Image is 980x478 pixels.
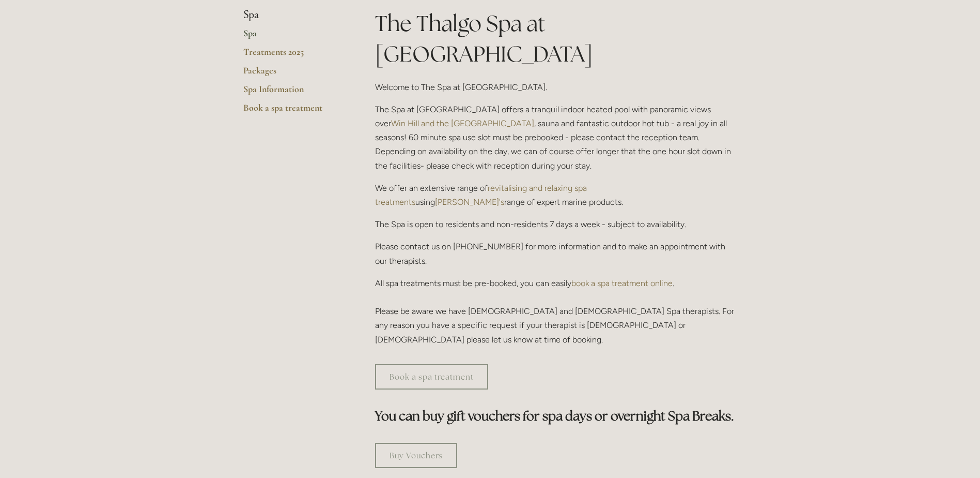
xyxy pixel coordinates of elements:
[243,46,342,65] a: Treatments 2025
[391,118,534,128] a: Win Hill and the [GEOGRAPHIC_DATA]
[375,240,737,267] p: Please contact us on [PHONE_NUMBER] for more information and to make an appointment with our ther...
[375,80,737,94] p: Welcome to The Spa at [GEOGRAPHIC_DATA].
[243,8,342,22] li: Spa
[375,181,737,209] p: We offer an extensive range of using range of expert marine products.
[375,443,457,468] a: Buy Vouchers
[243,83,342,102] a: Spa Information
[243,27,342,46] a: Spa
[571,278,673,288] a: book a spa treatment online
[243,65,342,83] a: Packages
[375,276,737,347] p: All spa treatments must be pre-booked, you can easily . Please be aware we have [DEMOGRAPHIC_DATA...
[435,197,504,207] a: [PERSON_NAME]'s
[375,217,737,231] p: The Spa is open to residents and non-residents 7 days a week - subject to availability.
[375,408,734,424] strong: You can buy gift vouchers for spa days or overnight Spa Breaks.
[375,8,737,69] h1: The Thalgo Spa at [GEOGRAPHIC_DATA]
[375,102,737,173] p: The Spa at [GEOGRAPHIC_DATA] offers a tranquil indoor heated pool with panoramic views over , sau...
[375,364,488,390] a: Book a spa treatment
[243,102,342,121] a: Book a spa treatment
